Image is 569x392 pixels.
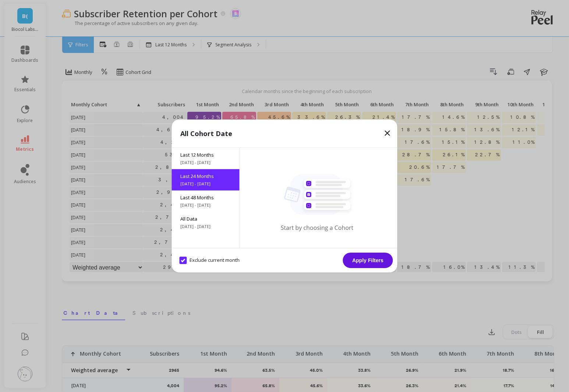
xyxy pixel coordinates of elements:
[181,160,231,165] span: [DATE] - [DATE]
[181,215,231,222] span: All Data
[181,202,231,208] span: [DATE] - [DATE]
[181,173,231,179] span: Last 24 Months
[181,128,233,139] p: All Cohort Date
[181,152,231,158] span: Last 12 Months
[181,194,231,201] span: Last 48 Months
[180,257,240,264] span: Exclude current month
[181,224,231,229] span: [DATE] - [DATE]
[181,181,231,187] span: [DATE] - [DATE]
[343,253,393,268] button: Apply Filters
